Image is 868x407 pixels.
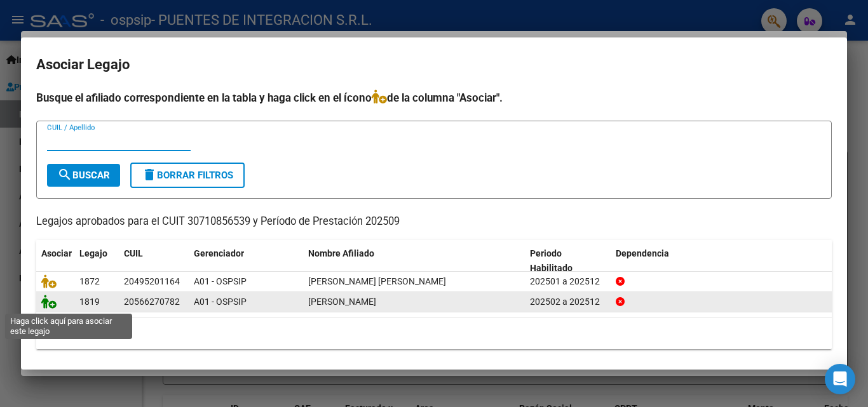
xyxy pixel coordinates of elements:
mat-icon: search [57,167,72,182]
span: A01 - OSPSIP [194,297,247,307]
datatable-header-cell: CUIL [119,240,189,282]
h4: Busque el afiliado correspondiente en la tabla y haga click en el ícono de la columna "Asociar". [36,90,832,106]
datatable-header-cell: Legajo [74,240,119,282]
div: 202501 a 202512 [530,274,606,289]
span: CUIL [124,248,143,258]
datatable-header-cell: Nombre Afiliado [303,240,525,282]
span: Asociar [41,248,72,258]
span: Borrar Filtros [142,170,233,181]
span: FARIAS AVILA RAMIRO LIHUEN [308,297,376,307]
div: 20495201164 [124,274,180,289]
datatable-header-cell: Periodo Habilitado [525,240,611,282]
button: Borrar Filtros [130,163,245,188]
div: 2 registros [36,317,832,349]
span: 1819 [79,297,100,307]
span: A01 - OSPSIP [194,276,247,286]
div: 202502 a 202512 [530,295,606,309]
datatable-header-cell: Asociar [36,240,74,282]
span: Nombre Afiliado [308,248,374,258]
datatable-header-cell: Gerenciador [189,240,303,282]
datatable-header-cell: Dependencia [611,240,832,282]
div: Open Intercom Messenger [825,364,855,394]
span: Gerenciador [194,248,244,258]
p: Legajos aprobados para el CUIT 30710856539 y Período de Prestación 202509 [36,214,832,230]
span: Legajo [79,248,107,258]
span: Periodo Habilitado [530,248,573,273]
span: Buscar [57,170,110,181]
h2: Asociar Legajo [36,53,832,77]
mat-icon: delete [142,167,157,182]
span: Dependencia [616,248,669,258]
span: ROLDAN MUGURUZA JOEL FERNANDO [308,276,446,286]
button: Buscar [47,164,120,187]
div: 20566270782 [124,295,180,309]
span: 1872 [79,276,100,286]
